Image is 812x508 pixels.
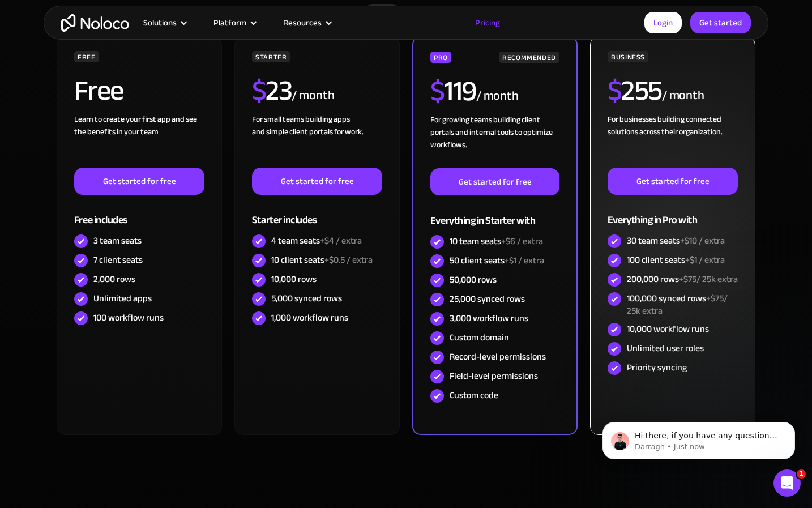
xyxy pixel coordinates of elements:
[129,15,199,30] div: Solutions
[586,398,812,477] iframe: Intercom notifications message
[143,15,177,30] div: Solutions
[797,469,806,479] span: 1
[608,195,738,232] div: Everything in Pro with
[93,273,135,285] div: 2,000 rows
[627,273,738,285] div: 200,000 rows
[430,195,559,232] div: Everything in Starter with
[269,15,344,30] div: Resources
[430,114,559,168] div: For growing teams building client portals and internal tools to optimize workflows.
[450,370,538,382] div: Field-level permissions
[93,254,143,266] div: 7 client seats
[213,15,246,30] div: Platform
[608,113,738,168] div: For businesses building connected solutions across their organization. ‍
[680,232,725,249] span: +$10 / extra
[252,76,292,105] h2: 23
[461,15,514,30] a: Pricing
[324,251,373,268] span: +$0.5 / extra
[74,76,123,105] h2: Free
[252,51,290,62] div: STARTER
[644,12,682,33] a: Login
[430,77,476,105] h2: 119
[476,87,519,105] div: / month
[627,323,709,335] div: 10,000 workflow runs
[450,331,509,344] div: Custom domain
[608,51,648,62] div: BUSINESS
[74,51,99,62] div: FREE
[505,252,544,269] span: +$1 / extra
[61,14,129,32] a: home
[627,292,738,317] div: 100,000 synced rows
[608,64,622,117] span: $
[627,361,687,374] div: Priority syncing
[450,274,497,286] div: 50,000 rows
[430,168,559,195] a: Get started for free
[271,292,342,305] div: 5,000 synced rows
[662,87,704,105] div: / month
[252,113,382,168] div: For small teams building apps and simple client portals for work. ‍
[627,290,728,319] span: +$75/ 25k extra
[685,251,725,268] span: +$1 / extra
[283,15,322,30] div: Resources
[271,311,348,324] div: 1,000 workflow runs
[450,389,498,402] div: Custom code
[320,232,362,249] span: +$4 / extra
[773,469,801,497] iframe: Intercom live chat
[501,233,543,250] span: +$6 / extra
[679,271,738,288] span: +$75/ 25k extra
[93,311,164,324] div: 100 workflow runs
[199,15,269,30] div: Platform
[450,254,544,267] div: 50 client seats
[608,168,738,195] a: Get started for free
[450,351,546,363] div: Record-level permissions
[74,113,204,168] div: Learn to create your first app and see the benefits in your team ‍
[627,254,725,266] div: 100 client seats
[93,292,152,305] div: Unlimited apps
[627,342,704,355] div: Unlimited user roles
[608,76,662,105] h2: 255
[450,235,543,247] div: 10 team seats
[252,64,266,117] span: $
[252,168,382,195] a: Get started for free
[74,195,204,232] div: Free includes
[430,52,451,63] div: PRO
[271,254,373,266] div: 10 client seats
[450,312,528,325] div: 3,000 workflow runs
[430,65,445,118] span: $
[271,234,362,247] div: 4 team seats
[74,168,204,195] a: Get started for free
[271,273,317,285] div: 10,000 rows
[499,52,559,63] div: RECOMMENDED
[627,234,725,247] div: 30 team seats
[252,195,382,232] div: Starter includes
[93,234,142,247] div: 3 team seats
[690,12,751,33] a: Get started
[450,293,525,305] div: 25,000 synced rows
[292,87,334,105] div: / month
